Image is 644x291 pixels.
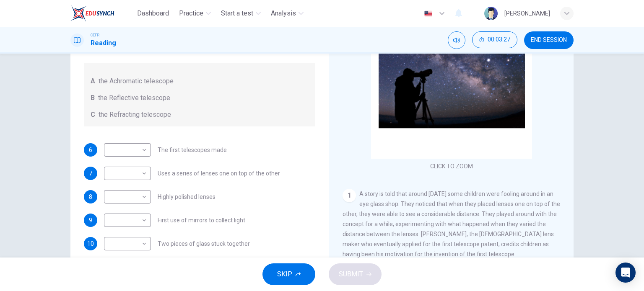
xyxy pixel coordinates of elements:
[91,38,116,48] h1: Reading
[99,76,174,86] span: the Achromatic telescope
[91,93,95,103] span: B
[158,217,245,223] span: First use of mirrors to collect light
[87,241,94,247] span: 10
[70,5,134,22] a: EduSynch logo
[423,10,434,17] img: en
[343,189,356,202] div: 1
[277,268,292,280] span: SKIP
[158,170,280,176] span: Uses a series of lenses one on top of the other
[137,8,169,18] span: Dashboard
[488,36,510,43] span: 00:03:27
[484,7,498,20] img: Profile picture
[89,147,92,153] span: 6
[158,241,250,247] span: Two pieces of glass stuck together
[267,6,307,21] button: Analysis
[91,76,95,86] span: A
[262,263,315,285] button: SKIP
[472,31,517,48] button: 00:03:27
[89,170,92,176] span: 7
[134,6,172,21] button: Dashboard
[70,5,114,22] img: EduSynch logo
[98,93,170,103] span: the Reflective telescope
[89,194,92,200] span: 8
[271,8,296,18] span: Analysis
[158,194,216,200] span: Highly polished lenses
[89,217,92,223] span: 9
[504,8,550,18] div: [PERSON_NAME]
[158,147,227,153] span: The first telescopes made
[218,6,264,21] button: Start a test
[99,110,171,120] span: the Refracting telescope
[176,6,214,21] button: Practice
[91,110,95,120] span: C
[531,37,567,44] span: END SESSION
[448,31,465,49] div: Mute
[472,31,517,49] div: Hide
[615,263,636,283] div: Open Intercom Messenger
[91,32,99,38] span: CEFR
[343,191,560,258] span: A story is told that around [DATE] some children were fooling around in an eye glass shop. They n...
[524,31,574,49] button: END SESSION
[179,8,203,18] span: Practice
[221,8,253,18] span: Start a test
